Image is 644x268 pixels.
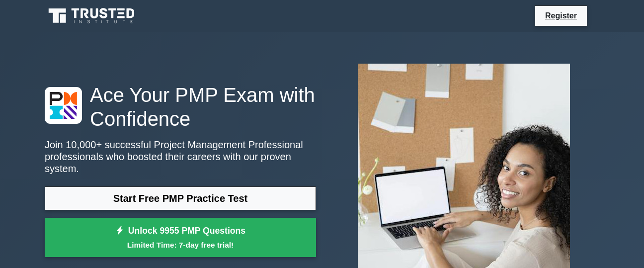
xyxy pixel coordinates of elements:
a: Register [539,9,583,22]
p: Join 10,000+ successful Project Management Professional professionals who boosted their careers w... [45,139,316,175]
a: Unlock 9955 PMP QuestionsLimited Time: 7-day free trial! [45,218,316,258]
h1: Ace Your PMP Exam with Confidence [45,83,316,131]
small: Limited Time: 7-day free trial! [57,239,304,251]
a: Start Free PMP Practice Test [45,186,316,210]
